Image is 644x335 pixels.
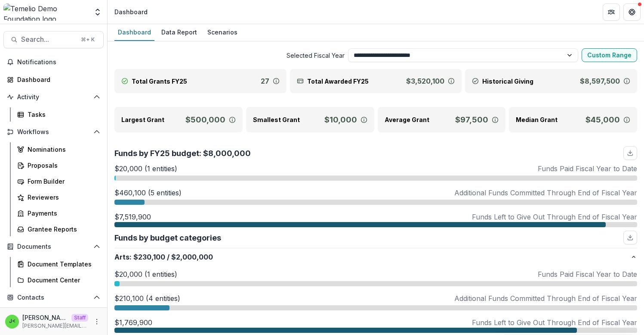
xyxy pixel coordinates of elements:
a: Dashboard [3,72,104,87]
img: Temelio Demo Foundation logo [3,3,88,21]
p: Total Grants FY25 [132,77,187,86]
nav: breadcrumb [111,6,151,18]
div: Nominations [28,145,97,154]
p: Funds by budget categories [114,232,221,244]
button: Search... [3,31,104,48]
button: Open entity switcher [92,3,104,21]
a: Form Builder [14,174,104,188]
button: Open Documents [3,240,104,254]
button: download [623,146,637,160]
a: Reviewers [14,190,104,204]
span: Selected Fiscal Year [114,51,345,60]
a: Proposals [14,158,104,172]
button: More [92,316,102,327]
a: Scenarios [204,24,241,41]
a: Tasks [14,107,104,122]
div: Dashboard [114,26,154,38]
button: Notifications [3,55,104,69]
a: Data Report [158,24,200,41]
span: $230,100 [133,252,165,262]
div: Grantee Reports [28,225,97,234]
span: Workflows [17,128,90,136]
span: / [167,252,169,262]
p: $45,000 [585,114,620,125]
span: Search... [21,35,76,44]
p: [PERSON_NAME] <[PERSON_NAME][EMAIL_ADDRESS][DOMAIN_NAME]> [22,313,68,322]
a: Grantee Reports [14,222,104,236]
div: Payments [28,209,97,218]
p: Funds Left to Give Out Through End of Fiscal Year [472,212,637,222]
a: Nominations [14,142,104,157]
p: Funds Paid Fiscal Year to Date [538,269,637,279]
div: Reviewers [28,193,97,202]
p: Historical Giving [482,77,533,86]
div: Dashboard [17,75,97,84]
p: $20,000 (1 entities) [114,163,177,174]
button: Open Workflows [3,125,104,139]
p: $10,000 [324,114,357,125]
p: Median Grant [516,115,558,124]
div: Form Builder [28,177,97,186]
div: Document Templates [28,260,97,269]
span: Notifications [17,59,100,66]
div: Proposals [28,161,97,170]
p: [PERSON_NAME][EMAIL_ADDRESS][DOMAIN_NAME] [22,322,88,330]
p: $3,520,100 [406,76,444,86]
a: Payments [14,206,104,220]
a: Document Templates [14,257,104,271]
button: Open Contacts [3,291,104,304]
p: Additional Funds Committed Through End of Fiscal Year [454,293,637,304]
p: Funds Paid Fiscal Year to Date [538,163,637,174]
p: 27 [261,76,269,86]
a: Document Center [14,273,104,287]
button: Arts:$230,100/$2,000,000 [114,248,637,266]
button: Open Activity [3,90,104,104]
span: Activity [17,94,90,101]
p: Additional Funds Committed Through End of Fiscal Year [454,188,637,198]
p: $8,597,500 [580,76,620,86]
p: Funds by FY25 budget: $8,000,000 [114,147,251,159]
a: Dashboard [114,24,154,41]
p: $1,769,900 [114,317,152,328]
p: $500,000 [185,114,225,125]
p: $210,100 (4 entities) [114,293,180,304]
p: Staff [71,314,88,322]
p: $7,519,900 [114,212,151,222]
div: Data Report [158,26,200,38]
div: ⌘ + K [79,35,96,44]
button: Get Help [623,3,641,21]
button: Custom Range [582,48,637,62]
p: Arts : $2,000,000 [114,252,630,262]
div: Scenarios [204,26,241,38]
button: Partners [603,3,620,21]
div: Document Center [28,276,97,285]
p: Smallest Grant [253,115,300,124]
p: $460,100 (5 entities) [114,188,182,198]
p: Funds Left to Give Out Through End of Fiscal Year [472,317,637,328]
button: download [623,231,637,244]
div: Julie <julie@trytemelio.com> [9,319,15,324]
p: $20,000 (1 entities) [114,269,177,279]
p: Total Awarded FY25 [307,77,369,86]
p: $97,500 [455,114,488,125]
div: Tasks [28,110,97,119]
p: Largest Grant [121,115,164,124]
p: Average Grant [385,115,429,124]
span: Contacts [17,294,90,301]
span: Documents [17,243,90,250]
div: Dashboard [114,7,148,16]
